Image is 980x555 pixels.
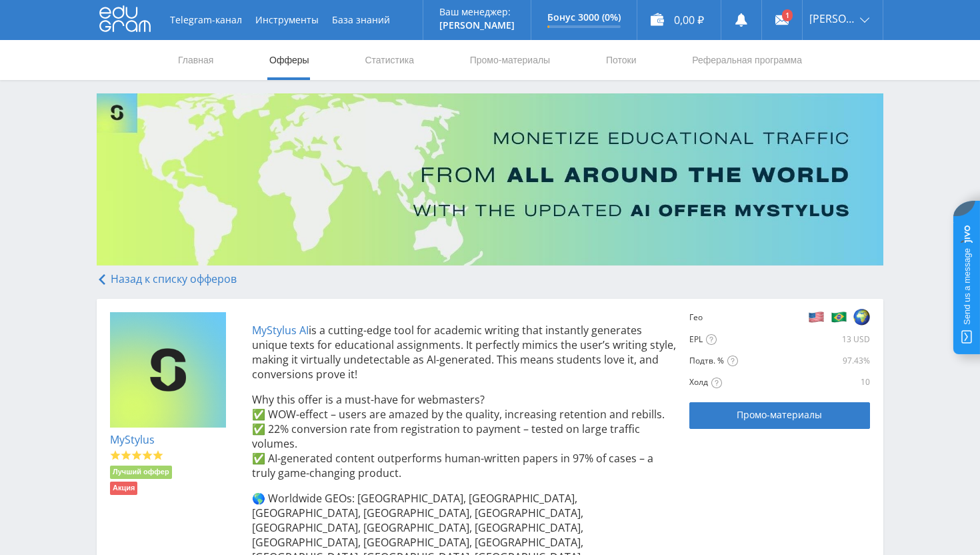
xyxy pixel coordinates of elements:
a: Промо-материалы [469,40,551,80]
a: Главная [177,40,215,80]
a: Офферы [268,40,311,80]
li: Акция [110,482,137,495]
img: f6d4d8a03f8825964ffc357a2a065abb.png [831,308,847,326]
div: 13 USD [735,334,870,345]
a: Потоки [605,40,638,80]
img: e836bfbd110e4da5150580c9a99ecb16.png [110,312,226,428]
a: Реферальная программа [691,40,803,80]
a: MyStylus [110,432,155,447]
p: Ваш менеджер: [439,7,515,17]
p: Бонус 3000 (0%) [547,12,621,23]
li: Лучший оффер [110,466,172,479]
div: Подтв. % [689,356,809,367]
div: Холд [689,377,809,388]
div: EPL [689,334,732,346]
a: Назад к списку офферов [97,271,237,286]
a: Статистика [363,40,415,80]
div: 10 [812,377,870,388]
img: Banner [97,93,883,265]
img: b2e5cb7c326a8f2fba0c03a72091f869.png [808,308,825,326]
div: Гео [689,312,732,323]
span: [PERSON_NAME] [809,13,856,24]
img: 8ccb95d6cbc0ca5a259a7000f084d08e.png [853,308,870,326]
div: 97.43% [812,356,870,366]
a: Промо-материалы [689,402,869,429]
p: Why this offer is a must-have for webmasters? ✅ WOW-effect – users are amazed by the quality, inc... [252,392,677,480]
span: Промо-материалы [737,410,822,420]
p: [PERSON_NAME] [439,20,515,31]
p: is a cutting-edge tool for academic writing that instantly generates unique texts for educational... [252,323,677,382]
a: MyStylus AI [252,323,309,338]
